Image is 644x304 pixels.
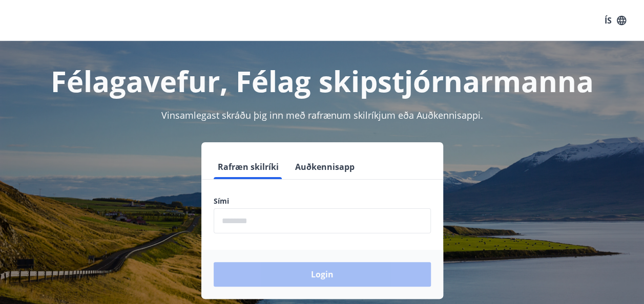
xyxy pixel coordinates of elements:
[12,61,632,100] h1: Félagavefur, Félag skipstjórnarmanna
[214,155,283,179] button: Rafræn skilríki
[291,155,359,179] button: Auðkennisapp
[214,196,431,206] label: Sími
[161,109,483,121] span: Vinsamlegast skráðu þig inn með rafrænum skilríkjum eða Auðkennisappi.
[599,11,632,30] button: ÍS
